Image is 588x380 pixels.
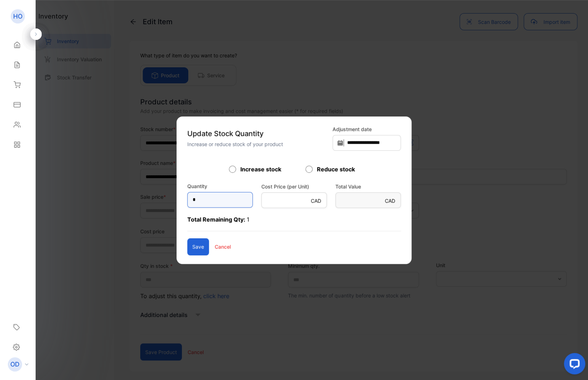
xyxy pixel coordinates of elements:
iframe: LiveChat chat widget [558,350,588,380]
button: Save [187,238,209,255]
label: Increase stock [240,165,281,173]
p: Cancel [215,243,231,250]
p: Total Remaining Qty: [187,215,401,231]
p: HO [13,12,22,21]
p: Increase or reduce stock of your product [187,140,328,148]
p: CAD [311,197,321,204]
label: Adjustment date [332,125,401,133]
label: Reduce stock [317,165,355,173]
p: OD [10,360,20,369]
label: Cost Price (per Unit) [261,183,327,190]
label: Total Value [335,183,401,190]
p: Update Stock Quantity [187,128,328,139]
label: Quantity [187,182,207,190]
p: CAD [385,197,395,204]
span: 1 [247,216,249,223]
